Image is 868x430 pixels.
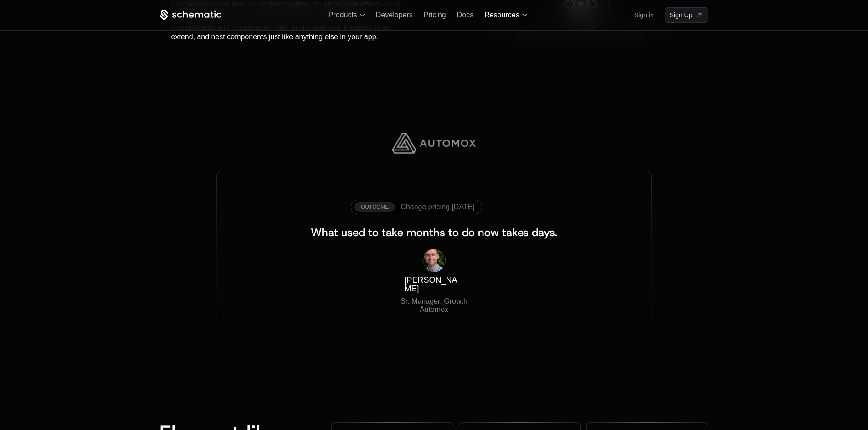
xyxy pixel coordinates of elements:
[484,11,519,19] span: Resources
[665,7,709,23] a: [object Object]
[354,202,395,212] div: Outcome
[329,11,357,19] span: Products
[404,275,457,293] span: [PERSON_NAME]
[457,11,473,19] a: Docs
[420,306,448,313] span: Automox
[376,11,413,19] a: Developers
[424,11,446,19] a: Pricing
[354,202,475,212] a: [object Object],[object Object]
[401,203,474,211] span: Change pricing [DATE]
[401,297,467,305] span: Sr. Manager, Growth
[311,225,557,240] span: What used to take months to do now takes days.
[670,10,693,20] span: Sign Up
[634,8,654,22] a: Sign in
